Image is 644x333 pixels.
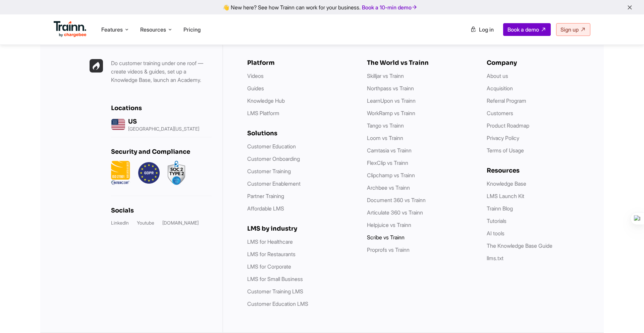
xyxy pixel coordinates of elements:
[560,26,579,33] span: Sign up
[101,26,123,33] span: Features
[111,148,212,155] div: Security and Compliance
[487,193,524,199] a: LMS Launch Kit
[503,23,551,36] a: Book a demo
[247,155,300,162] a: Customer Onboarding
[367,197,426,203] a: Document 360 vs Trainn
[247,288,303,295] a: Customer Training LMS
[111,207,212,214] div: Socials
[247,59,354,66] div: Platform
[361,3,419,12] a: Book a 10-min demo
[487,110,513,116] a: Customers
[487,205,513,212] a: Trainn Blog
[247,205,284,212] a: Affordable LMS
[367,135,403,141] a: Loom vs Trainn
[247,130,354,137] div: Solutions
[90,59,103,73] img: Trainn | everything under one roof
[367,159,408,166] a: FlexClip vs Trainn
[367,246,410,253] a: Proprofs vs Trainn
[247,168,291,175] a: Customer Training
[247,300,308,307] a: Customer Education LMS
[487,230,504,237] a: AI tools
[367,234,405,241] a: Scribe vs Trainn
[247,97,285,104] a: Knowledge Hub
[111,104,212,112] div: Locations
[140,26,166,33] span: Resources
[367,97,416,104] a: LearnUpon vs Trainn
[367,147,412,154] a: Camtasia vs Trainn
[556,23,590,36] a: Sign up
[183,26,201,33] a: Pricing
[610,301,644,333] iframe: Chat Widget
[487,242,552,249] a: The Knowledge Base Guide
[247,238,293,245] a: LMS for Healthcare
[247,276,303,282] a: LMS for Small Business
[162,220,199,226] a: [DOMAIN_NAME]
[487,167,593,174] div: Resources
[247,143,296,150] a: Customer Education
[367,184,410,191] a: Archbee vs Trainn
[168,161,185,185] img: soc2
[367,85,414,92] a: Northpass vs Trainn
[487,97,526,104] a: Referral Program
[247,73,264,79] a: Videos
[247,110,279,116] a: LMS Platform
[466,23,498,36] a: Log in
[138,161,160,185] img: GDPR.png
[367,172,415,179] a: Clipchamp vs Trainn
[247,85,264,92] a: Guides
[111,117,125,132] img: us headquarters
[487,73,508,79] a: About us
[137,220,154,226] a: Youtube
[111,161,130,185] img: ISO
[479,26,494,33] span: Log in
[487,122,529,129] a: Product Roadmap
[487,180,526,187] a: Knowledge Base
[247,193,284,199] a: Partner Training
[111,59,212,84] p: Do customer training under one roof — create videos & guides, set up a Knowledge Base, launch an ...
[487,135,519,141] a: Privacy Policy
[247,225,354,232] div: LMS by industry
[4,4,640,10] div: 👋 New here? See how Trainn can work for your business.
[367,59,473,66] div: The World vs Trainn
[367,209,423,216] a: Articulate 360 vs Trainn
[487,85,513,92] a: Acquisition
[487,255,503,261] a: llms.txt
[487,218,506,224] a: Tutorials
[128,118,199,125] div: US
[367,122,404,129] a: Tango vs Trainn
[367,110,415,116] a: WorkRamp vs Trainn
[128,127,199,131] p: [GEOGRAPHIC_DATA][US_STATE]
[487,147,524,154] a: Terms of Usage
[111,220,129,226] a: LinkedIn
[247,263,291,270] a: LMS for Corporate
[487,59,593,66] div: Company
[367,222,411,228] a: Helpjuice vs Trainn
[54,21,87,37] img: Trainn Logo
[367,73,404,79] a: Skilljar vs Trainn
[247,251,296,257] a: LMS for Restaurants
[247,180,301,187] a: Customer Enablement
[507,26,539,33] span: Book a demo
